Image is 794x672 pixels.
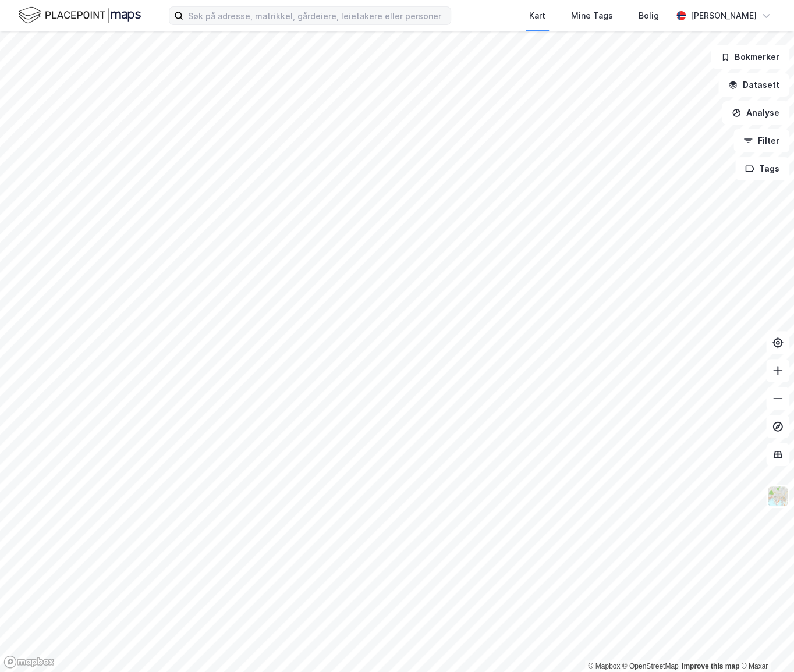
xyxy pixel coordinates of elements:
[588,662,620,670] a: Mapbox
[529,9,545,23] div: Kart
[622,662,679,670] a: OpenStreetMap
[183,7,451,24] input: Søk på adresse, matrikkel, gårdeiere, leietakere eller personer
[3,655,55,669] a: Mapbox homepage
[711,45,789,69] button: Bokmerker
[722,101,789,125] button: Analyse
[682,662,739,670] a: Improve this map
[639,9,659,23] div: Bolig
[718,73,789,97] button: Datasett
[735,157,789,180] button: Tags
[19,5,141,26] img: logo.f888ab2527a4732fd821a326f86c7f29.svg
[690,9,757,23] div: [PERSON_NAME]
[571,9,613,23] div: Mine Tags
[767,485,789,507] img: Z
[736,616,794,672] iframe: Chat Widget
[733,129,789,152] button: Filter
